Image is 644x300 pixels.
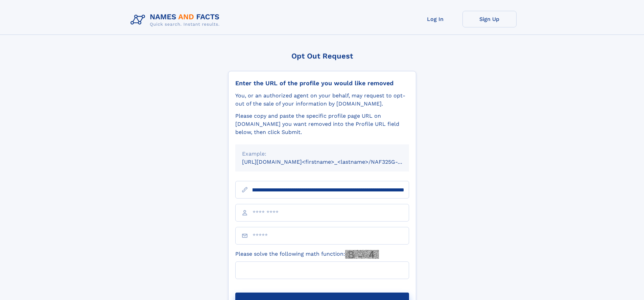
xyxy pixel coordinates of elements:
[242,159,422,165] small: [URL][DOMAIN_NAME]<firstname>_<lastname>/NAF325G-xxxxxxxx
[235,250,379,259] label: Please solve the following math function:
[462,11,517,27] a: Sign Up
[242,150,402,158] div: Example:
[235,112,409,136] div: Please copy and paste the specific profile page URL on [DOMAIN_NAME] you want removed into the Pr...
[228,52,416,60] div: Opt Out Request
[235,92,409,108] div: You, or an authorized agent on your behalf, may request to opt-out of the sale of your informatio...
[128,11,225,29] img: Logo Names and Facts
[408,11,462,27] a: Log In
[235,79,409,87] div: Enter the URL of the profile you would like removed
